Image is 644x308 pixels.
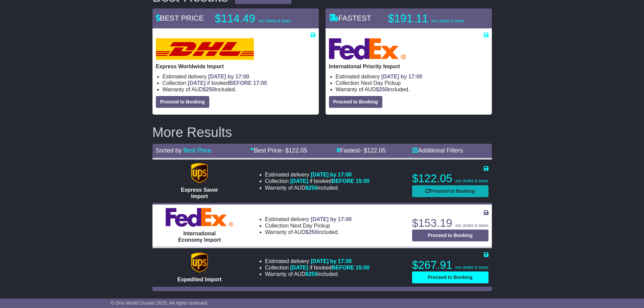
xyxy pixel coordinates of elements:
[181,187,218,199] span: Express Saver Import
[412,147,463,154] a: Additional Filters
[152,125,492,140] h2: More Results
[156,38,254,60] img: DHL: Express Worldwide Import
[412,185,488,197] button: Proceed to Booking
[265,171,369,178] li: Estimated delivery
[188,80,267,86] span: if booked
[336,147,386,154] a: Fastest- $122.05
[308,185,317,191] span: 250
[184,147,211,154] a: Best Price
[305,229,317,235] span: $
[253,80,267,86] span: 17:00
[163,80,315,86] li: Collection
[282,147,307,154] span: - $
[265,216,352,222] li: Estimated delivery
[265,178,369,184] li: Collection
[431,19,464,23] span: exc duties & taxes
[258,19,291,23] span: exc duties & taxes
[311,172,352,177] span: [DATE] by 17:00
[265,258,369,264] li: Estimated delivery
[178,231,221,243] span: International Economy Import
[265,222,352,229] li: Collection
[412,258,488,272] p: $267.91
[156,63,315,70] p: Express Worldwide Import
[156,147,182,154] span: Sorted by
[412,271,488,283] button: Proceed to Booking
[329,96,382,108] button: Proceed to Booking
[208,74,249,79] span: [DATE] by 17:00
[412,230,488,241] button: Proceed to Booking
[329,14,372,22] span: FASTEST
[332,178,354,184] span: BEFORE
[250,147,307,154] a: Best Price- $122.05
[265,264,369,271] li: Collection
[215,12,300,25] p: $114.49
[265,229,352,235] li: Warranty of AUD included.
[412,216,488,230] p: $153.19
[356,178,369,184] span: 15:00
[206,87,215,92] span: 250
[311,258,352,264] span: [DATE] by 17:00
[191,163,208,183] img: UPS (new): Express Saver Import
[191,253,208,273] img: UPS (new): Expedited Import
[203,87,215,92] span: $
[455,265,488,270] span: exc duties & taxes
[332,265,354,270] span: BEFORE
[305,185,317,191] span: $
[311,216,352,222] span: [DATE] by 17:00
[329,63,488,70] p: International Priority Import
[290,223,330,229] span: Next Day Pickup
[177,277,222,282] span: Expedited Import
[336,73,488,80] li: Estimated delivery
[360,147,386,154] span: - $
[336,86,488,93] li: Warranty of AUD included.
[367,147,386,154] span: 122.05
[381,74,423,79] span: [DATE] by 17:00
[265,185,369,191] li: Warranty of AUD included.
[290,265,308,270] span: [DATE]
[412,172,488,185] p: $122.05
[388,12,473,25] p: $191.11
[163,73,315,80] li: Estimated delivery
[111,300,209,306] span: © One World Courier 2025. All rights reserved.
[163,86,315,93] li: Warranty of AUD included.
[356,265,369,270] span: 15:00
[329,38,406,60] img: FedEx Express: International Priority Import
[290,178,308,184] span: [DATE]
[455,179,488,183] span: exc duties & taxes
[289,147,307,154] span: 122.05
[361,80,401,86] span: Next Day Pickup
[290,265,369,270] span: if booked
[379,87,388,92] span: 250
[156,96,209,108] button: Proceed to Booking
[376,87,388,92] span: $
[305,271,317,277] span: $
[308,271,317,277] span: 250
[229,80,252,86] span: BEFORE
[290,178,369,184] span: if booked
[166,208,233,227] img: FedEx Express: International Economy Import
[336,80,488,86] li: Collection
[308,229,317,235] span: 250
[265,271,369,277] li: Warranty of AUD included.
[156,14,204,22] span: BEST PRICE
[455,223,488,228] span: exc duties & taxes
[188,80,206,86] span: [DATE]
